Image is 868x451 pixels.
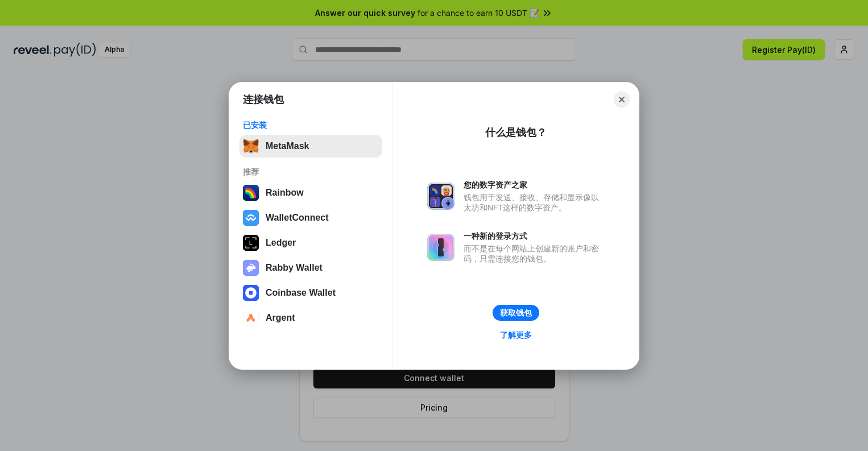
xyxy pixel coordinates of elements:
a: 了解更多 [493,328,539,342]
div: 推荐 [243,167,379,177]
div: 已安装 [243,120,379,130]
button: Argent [239,307,382,329]
div: Coinbase Wallet [266,288,336,298]
button: Close [614,92,630,107]
div: Argent [266,313,295,323]
button: Rainbow [239,181,382,204]
img: svg+xml,%3Csvg%20fill%3D%22none%22%20height%3D%2233%22%20viewBox%3D%220%200%2035%2033%22%20width%... [243,138,259,154]
button: 获取钱包 [493,305,539,321]
div: Rabby Wallet [266,263,323,273]
div: 钱包用于发送、接收、存储和显示像以太坊和NFT这样的数字资产。 [464,192,605,213]
h1: 连接钱包 [243,93,284,106]
img: svg+xml,%3Csvg%20xmlns%3D%22http%3A%2F%2Fwww.w3.org%2F2000%2Fsvg%22%20fill%3D%22none%22%20viewBox... [427,183,454,210]
img: svg+xml,%3Csvg%20xmlns%3D%22http%3A%2F%2Fwww.w3.org%2F2000%2Fsvg%22%20fill%3D%22none%22%20viewBox... [427,234,454,261]
div: 一种新的登录方式 [464,231,605,241]
img: svg+xml,%3Csvg%20width%3D%2228%22%20height%3D%2228%22%20viewBox%3D%220%200%2028%2028%22%20fill%3D... [243,310,259,326]
div: 而不是在每个网站上创建新的账户和密码，只需连接您的钱包。 [464,243,605,264]
div: 您的数字资产之家 [464,180,605,190]
button: WalletConnect [239,206,382,229]
div: WalletConnect [266,213,329,223]
div: 什么是钱包？ [485,126,547,139]
img: svg+xml,%3Csvg%20width%3D%22120%22%20height%3D%22120%22%20viewBox%3D%220%200%20120%20120%22%20fil... [243,185,259,201]
button: Rabby Wallet [239,256,382,279]
div: Rainbow [266,188,304,198]
div: MetaMask [266,141,309,151]
img: svg+xml,%3Csvg%20width%3D%2228%22%20height%3D%2228%22%20viewBox%3D%220%200%2028%2028%22%20fill%3D... [243,285,259,301]
button: MetaMask [239,135,382,158]
div: 了解更多 [500,330,532,340]
button: Coinbase Wallet [239,282,382,304]
img: svg+xml,%3Csvg%20xmlns%3D%22http%3A%2F%2Fwww.w3.org%2F2000%2Fsvg%22%20fill%3D%22none%22%20viewBox... [243,260,259,276]
button: Ledger [239,231,382,254]
div: 获取钱包 [500,308,532,318]
img: svg+xml,%3Csvg%20xmlns%3D%22http%3A%2F%2Fwww.w3.org%2F2000%2Fsvg%22%20width%3D%2228%22%20height%3... [243,235,259,251]
img: svg+xml,%3Csvg%20width%3D%2228%22%20height%3D%2228%22%20viewBox%3D%220%200%2028%2028%22%20fill%3D... [243,210,259,226]
div: Ledger [266,238,296,248]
